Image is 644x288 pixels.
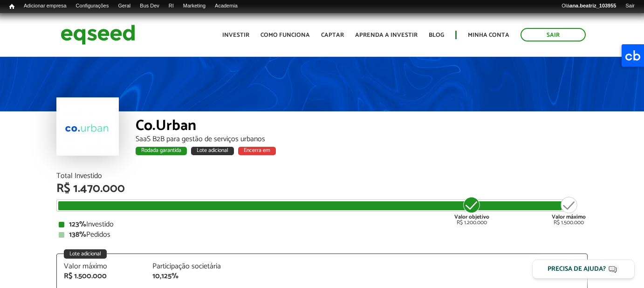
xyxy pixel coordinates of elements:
strong: Valor máximo [552,213,586,221]
div: 10,125% [152,273,227,280]
div: R$ 1.500.000 [552,196,586,226]
a: RI [164,2,178,10]
div: R$ 1.500.000 [64,273,138,280]
a: Sair [621,2,639,10]
a: Início [5,2,19,11]
div: R$ 1.200.000 [454,196,489,226]
span: Início [9,3,14,10]
div: Participação societária [152,263,227,270]
a: Marketing [178,2,210,10]
strong: Valor objetivo [454,213,489,221]
a: Investir [222,32,249,38]
img: EqSeed [61,22,135,47]
div: R$ 1.470.000 [56,183,588,195]
a: Captar [321,32,344,38]
div: Lote adicional [191,147,234,155]
div: Valor máximo [64,263,138,270]
a: Blog [429,32,444,38]
strong: ana.beatriz_103955 [569,3,616,8]
div: Encerra em [238,147,276,155]
strong: 138% [69,228,86,241]
div: Co.Urban [136,118,588,136]
div: Investido [59,221,585,228]
a: Bus Dev [135,2,164,10]
a: Academia [210,2,242,10]
a: Como funciona [260,32,310,38]
a: Oláana.beatriz_103955 [557,2,621,10]
div: Lote adicional [64,249,107,259]
a: Minha conta [468,32,509,38]
a: Sair [521,28,586,41]
a: Configurações [71,2,114,10]
a: Adicionar empresa [19,2,71,10]
div: SaaS B2B para gestão de serviços urbanos [136,136,588,143]
a: Geral [113,2,135,10]
strong: 123% [69,218,86,231]
div: Pedidos [59,231,585,239]
div: Rodada garantida [136,147,187,155]
div: Total Investido [56,172,588,180]
a: Aprenda a investir [355,32,418,38]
